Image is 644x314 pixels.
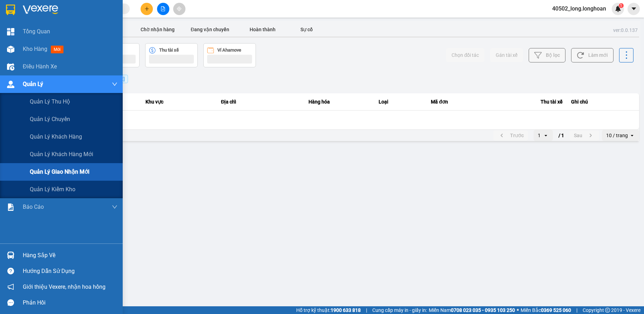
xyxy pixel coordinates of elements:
th: Loại [374,93,427,111]
button: Làm mới [571,48,614,62]
svg: open [543,133,549,138]
span: Miền Nam [429,306,515,314]
button: aim [173,3,185,15]
div: 10 / trang [606,132,628,139]
span: Quản Lý [23,80,43,88]
button: Thu tài xế [145,43,198,67]
button: next page. current page 1 / 1 [570,130,599,141]
span: Quản lý chuyến [30,115,70,123]
button: caret-down [628,3,640,15]
span: Điều hành xe [23,62,57,71]
span: notification [7,283,14,290]
button: Đang vận chuyển [184,22,236,36]
th: Ghi chú [567,93,639,111]
span: | [366,306,367,314]
svg: open [629,133,635,138]
span: Quản lý khách hàng mới [30,150,93,159]
button: Chờ nhận hàng [131,22,184,36]
span: Tổng Quan [23,27,50,36]
span: Chọn đối tác [452,52,479,59]
strong: 1900 633 818 [331,307,361,313]
span: Quản lý kiểm kho [30,185,75,194]
span: Quản lý khách hàng [30,132,82,141]
div: Đang tải... [32,116,633,123]
span: Quản lý giao nhận mới [30,167,89,176]
button: previous page. current page 1 / 1 [493,130,528,141]
input: Selected 10 / trang. [629,132,629,139]
th: Địa chỉ [217,93,304,111]
button: Chọn đối tác [446,48,484,62]
div: Phản hồi [23,298,117,308]
button: Ví Ahamove [203,43,256,67]
img: warehouse-icon [7,81,14,88]
span: 1 [620,3,622,8]
img: warehouse-icon [7,63,14,71]
div: Thu tài xế [483,98,562,106]
span: Gán tài xế [496,52,517,59]
sup: 1 [619,3,624,8]
span: | [576,306,577,314]
div: Hàng sắp về [23,250,117,261]
img: warehouse-icon [7,46,14,53]
span: Giới thiệu Vexere, nhận hoa hồng [23,282,106,291]
span: message [7,299,14,306]
span: copyright [605,308,610,313]
button: Bộ lọc [529,48,565,62]
span: down [112,81,117,87]
span: file-add [161,6,165,11]
span: question-circle [7,268,14,274]
span: Hỗ trợ kỹ thuật: [296,306,361,314]
div: Ví Ahamove [217,48,241,53]
span: ⚪️ [517,309,519,312]
span: / 1 [558,131,564,140]
span: caret-down [631,6,637,12]
span: Kho hàng [23,46,47,52]
th: Khu vực [141,93,217,111]
button: Sự cố [289,22,324,36]
img: solution-icon [7,203,14,211]
button: Gán tài xế [490,48,523,62]
th: Mã đơn [427,93,479,111]
strong: 0708 023 035 - 0935 103 250 [451,307,515,313]
strong: 0369 525 060 [541,307,571,313]
div: Hướng dẫn sử dụng [23,266,117,276]
th: Hàng hóa [304,93,374,111]
span: down [112,204,117,210]
img: logo-vxr [6,5,15,15]
div: 1 [538,132,541,139]
button: Hoàn thành [236,22,289,36]
button: plus [141,3,153,15]
img: warehouse-icon [7,252,14,259]
img: dashboard-icon [7,28,14,35]
span: Miền Bắc [521,306,571,314]
span: Báo cáo [23,202,44,211]
span: aim [177,6,182,11]
span: plus [144,6,149,11]
span: mới [51,46,63,53]
span: Cung cấp máy in - giấy in: [372,306,427,314]
button: file-add [157,3,169,15]
span: 40502_long.longhoan [547,4,612,13]
span: Quản lý thu hộ [30,97,70,106]
img: icon-new-feature [615,6,621,12]
div: Thu tài xế [159,48,179,53]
